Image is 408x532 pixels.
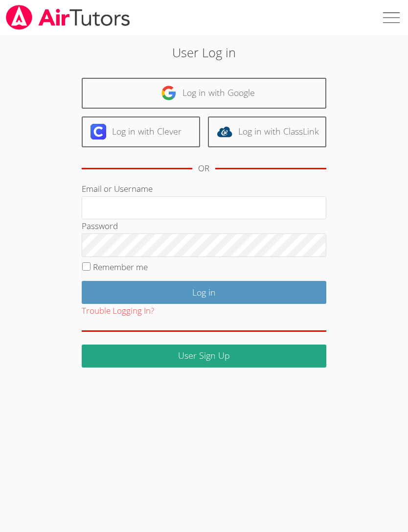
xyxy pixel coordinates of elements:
button: Trouble Logging In? [82,304,154,318]
a: Log in with ClassLink [208,116,326,147]
img: google-logo-50288ca7cdecda66e5e0955fdab243c47b7ad437acaf1139b6f446037453330a.svg [161,85,177,101]
label: Password [82,220,118,231]
img: airtutors_banner-c4298cdbf04f3fff15de1276eac7730deb9818008684d7c2e4769d2f7ddbe033.png [5,5,131,30]
img: classlink-logo-d6bb404cc1216ec64c9a2012d9dc4662098be43eaf13dc465df04b49fa7ab582.svg [217,124,232,139]
div: OR [198,162,209,176]
a: Log in with Google [82,78,326,109]
input: Log in [82,281,326,304]
h2: User Log in [57,43,351,62]
a: Log in with Clever [82,116,200,147]
a: User Sign Up [82,345,326,368]
label: Remember me [93,261,148,273]
img: clever-logo-6eab21bc6e7a338710f1a6ff85c0baf02591cd810cc4098c63d3a4b26e2feb20.svg [91,124,106,139]
label: Email or Username [82,183,153,194]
